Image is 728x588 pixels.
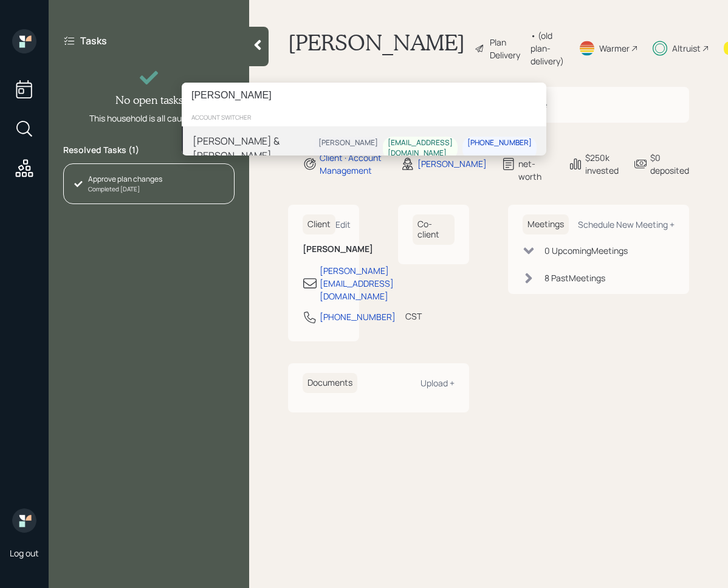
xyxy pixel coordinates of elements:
div: [PHONE_NUMBER] [467,138,532,148]
div: [EMAIL_ADDRESS][DOMAIN_NAME] [388,138,453,159]
div: account switcher [182,108,546,126]
input: Type a command or search… [182,83,546,108]
div: [PERSON_NAME] [318,138,378,148]
div: [PERSON_NAME] & [PERSON_NAME] [193,134,314,163]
